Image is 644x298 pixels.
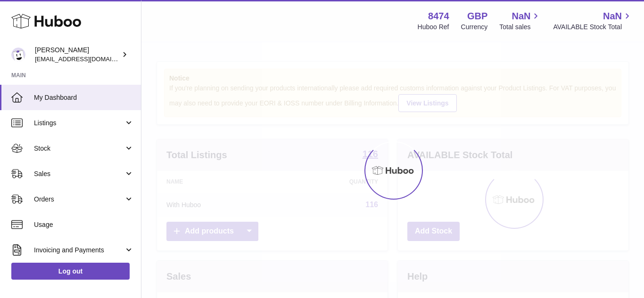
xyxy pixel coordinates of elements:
[35,55,139,63] span: [EMAIL_ADDRESS][DOMAIN_NAME]
[499,10,541,32] a: NaN Total sales
[34,220,134,229] span: Usage
[553,23,633,32] span: AVAILABLE Stock Total
[11,263,130,280] a: Log out
[34,144,124,153] span: Stock
[35,46,120,64] div: [PERSON_NAME]
[603,10,622,23] span: NaN
[461,23,488,32] div: Currency
[34,119,124,128] span: Listings
[34,93,134,102] span: My Dashboard
[428,10,449,23] strong: 8474
[34,246,124,255] span: Invoicing and Payments
[418,23,449,32] div: Huboo Ref
[34,169,124,178] span: Sales
[512,10,530,23] span: NaN
[553,10,633,32] a: NaN AVAILABLE Stock Total
[467,10,487,23] strong: GBP
[499,23,541,32] span: Total sales
[11,48,25,62] img: internalAdmin-8474@internal.huboo.com
[34,195,124,204] span: Orders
